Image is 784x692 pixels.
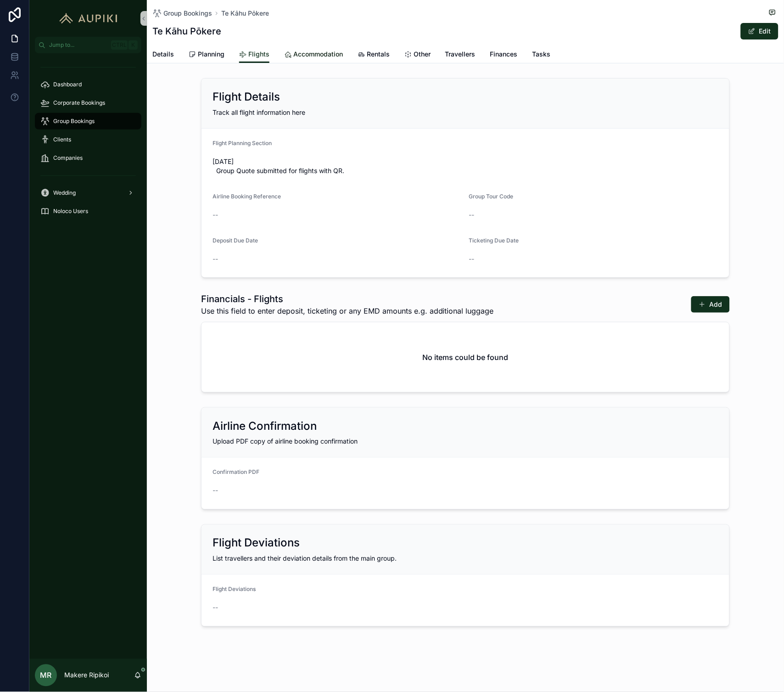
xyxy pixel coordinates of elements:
[35,113,141,129] a: Group Bookings
[53,81,82,88] span: Dashboard
[163,9,212,18] span: Group Bookings
[53,189,76,197] span: Wedding
[213,254,218,264] span: --
[49,41,107,49] span: Jump to...
[741,23,778,39] button: Edit
[152,9,212,18] a: Group Bookings
[445,50,476,59] span: Travellers
[213,157,718,175] span: [DATE] Group Quote submitted for flights with QR.
[35,185,141,201] a: Wedding
[221,9,269,18] a: Te Kāhu Pōkere
[414,50,431,59] span: Other
[129,41,137,49] span: K
[469,210,475,219] span: --
[490,50,518,59] span: Finances
[111,40,128,50] span: Ctrl
[293,50,343,59] span: Accommodation
[40,670,52,681] span: MR
[35,76,141,93] a: Dashboard
[239,46,269,63] a: Flights
[213,603,218,613] span: --
[53,208,88,215] span: Noloco Users
[53,99,105,107] span: Corporate Bookings
[189,46,224,64] a: Planning
[64,671,109,680] p: Makere Ripikoi
[35,95,141,111] a: Corporate Bookings
[213,419,317,433] h2: Airline Confirmation
[213,486,218,495] span: --
[201,293,494,305] h1: Financials - Flights
[213,555,397,563] span: List travellers and their deviation details from the main group.
[53,154,83,162] span: Companies
[213,90,280,104] h2: Flight Details
[469,254,475,264] span: --
[532,50,551,59] span: Tasks
[284,46,343,64] a: Accommodation
[490,46,518,64] a: Finances
[201,305,494,316] span: Use this field to enter deposit, ticketing or any EMD amounts e.g. additional luggage
[152,50,174,59] span: Details
[35,203,141,219] a: Noloco Users
[213,193,281,200] span: Airline Booking Reference
[532,46,551,64] a: Tasks
[469,237,519,244] span: Ticketing Due Date
[152,25,221,38] h1: Te Kāhu Pōkere
[55,11,122,26] img: App logo
[358,46,390,64] a: Rentals
[213,469,259,476] span: Confirmation PDF
[248,50,269,59] span: Flights
[35,150,141,166] a: Companies
[213,438,358,445] span: Upload PDF copy of airline booking confirmation
[35,131,141,148] a: Clients
[367,50,390,59] span: Rentals
[213,536,300,551] h2: Flight Deviations
[404,46,431,64] a: Other
[213,586,256,593] span: Flight Deviations
[53,136,71,143] span: Clients
[213,108,305,116] span: Track all flight information here
[691,296,730,313] button: Add
[213,210,218,219] span: --
[35,37,141,53] button: Jump to...CtrlK
[213,237,258,244] span: Deposit Due Date
[423,352,509,363] h2: No items could be found
[213,140,272,146] span: Flight Planning Section
[29,53,147,231] div: scrollable content
[152,46,174,64] a: Details
[469,193,514,200] span: Group Tour Code
[198,50,224,59] span: Planning
[445,46,476,64] a: Travellers
[53,118,95,125] span: Group Bookings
